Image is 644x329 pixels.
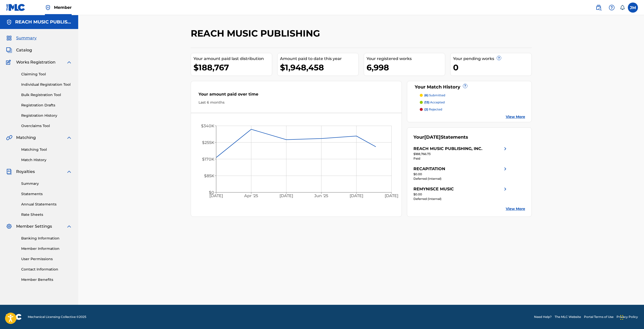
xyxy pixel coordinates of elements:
[413,84,525,91] div: Your Match History
[21,113,72,118] a: Registration History
[244,194,258,198] tspan: Apr '25
[502,146,508,152] img: right chevron icon
[21,256,72,262] a: User Permissions
[609,5,615,11] img: help
[502,166,508,172] img: right chevron icon
[424,93,428,97] span: (6)
[21,212,72,217] a: Rate Sheets
[620,5,625,10] div: Notifications
[279,194,293,198] tspan: [DATE]
[619,305,644,329] iframe: Chat Widget
[413,186,508,201] a: REMYNISCE MUSICright chevron icon$0.00Deferred (Internal)
[280,56,358,62] div: Amount paid to date this year
[413,197,508,201] div: Deferred (Internal)
[6,35,12,41] img: Summary
[314,194,328,198] tspan: Jun '25
[191,28,323,39] h2: REACH MUSIC PUBLISHING
[16,47,32,53] span: Catalog
[202,140,214,145] tspan: $255K
[413,186,454,192] div: REMYNISCE MUSIC
[413,146,482,152] div: REACH MUSIC PUBLISHING, INC.
[66,135,72,141] img: expand
[424,107,442,112] p: rejected
[199,100,394,105] div: Last 6 months
[607,3,617,13] div: Help
[209,194,223,198] tspan: [DATE]
[350,194,363,198] tspan: [DATE]
[28,315,86,319] span: Mechanical Licensing Collective © 2025
[66,169,72,175] img: expand
[16,223,52,229] span: Member Settings
[413,172,508,176] div: $0.00
[21,147,72,152] a: Matching Tool
[21,202,72,207] a: Annual Statements
[502,186,508,192] img: right chevron icon
[204,173,214,178] tspan: $85K
[66,59,72,65] img: expand
[413,146,508,161] a: REACH MUSIC PUBLISHING, INC.right chevron icon$188,766.73Paid
[463,84,467,88] span: ?
[534,315,552,319] a: Need Help?
[16,35,37,41] span: Summary
[506,206,525,212] a: View More
[21,92,72,98] a: Bulk Registration Tool
[21,277,72,282] a: Member Benefits
[424,107,428,111] span: (2)
[424,100,445,105] p: accepted
[6,47,12,53] img: Catalog
[453,62,531,73] div: 0
[617,315,638,319] a: Privacy Policy
[413,192,508,197] div: $0.00
[6,19,12,25] img: Accounts
[385,194,398,198] tspan: [DATE]
[16,169,35,175] span: Royalties
[21,181,72,186] a: Summary
[199,91,394,100] div: Your amount paid over time
[21,103,72,108] a: Registration Drafts
[413,166,445,172] div: RECAPITATION
[16,135,36,141] span: Matching
[424,134,441,140] span: [DATE]
[21,123,72,129] a: Overclaims Tool
[21,157,72,163] a: Match History
[6,4,25,11] img: MLC Logo
[506,114,525,119] a: View More
[424,93,445,98] p: submitted
[596,5,602,11] img: search
[21,246,72,251] a: Member Information
[413,134,468,141] div: Your Statements
[420,93,525,98] a: (6) submitted
[21,236,72,241] a: Banking Information
[193,62,272,73] div: $188,767
[420,107,525,112] a: (2) rejected
[413,152,508,156] div: $188,766.73
[45,5,51,11] img: Top Rightsholder
[413,166,508,181] a: RECAPITATIONright chevron icon$0.00Deferred (Internal)
[6,35,37,41] a: SummarySummary
[594,3,604,13] a: Public Search
[202,157,214,162] tspan: $170K
[555,315,581,319] a: The MLC Website
[367,56,445,62] div: Your registered works
[201,124,214,128] tspan: $340K
[413,156,508,161] div: Paid
[54,5,72,10] span: Member
[413,176,508,181] div: Deferred (Internal)
[6,135,12,141] img: Matching
[280,62,358,73] div: $1,948,458
[6,169,12,175] img: Royalties
[6,59,13,65] img: Works Registration
[6,223,12,229] img: Member Settings
[15,19,72,25] h5: REACH MUSIC PUBLISHING
[424,100,429,104] span: (13)
[66,223,72,229] img: expand
[628,3,638,13] div: User Menu
[21,267,72,272] a: Contact Information
[16,59,55,65] span: Works Registration
[453,56,531,62] div: Your pending works
[21,72,72,77] a: Claiming Tool
[193,56,272,62] div: Your amount paid last distribution
[620,310,623,325] div: Drag
[497,56,501,60] span: ?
